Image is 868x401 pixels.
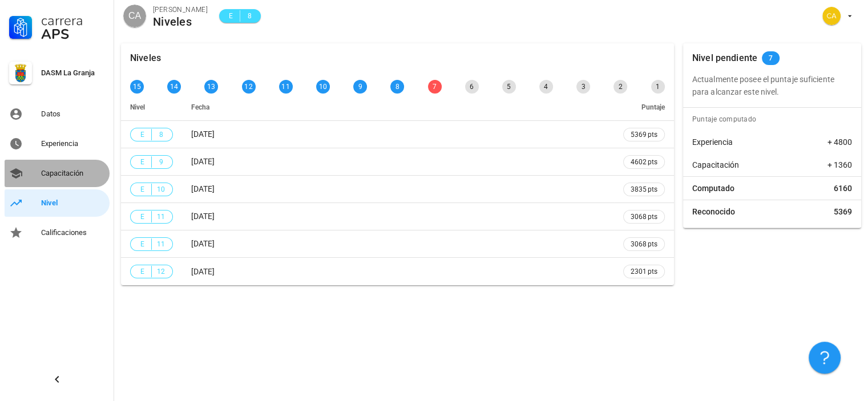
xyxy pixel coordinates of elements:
div: 11 [279,80,293,94]
span: 7 [769,51,773,65]
th: Nivel [121,94,182,121]
div: Calificaciones [41,228,105,237]
div: 12 [242,80,256,94]
span: 3068 pts [631,238,657,250]
div: Experiencia [41,139,105,148]
span: E [138,129,147,140]
div: DASM La Granja [41,68,105,78]
span: [DATE] [191,157,215,166]
span: 4602 pts [631,156,657,168]
a: Capacitación [5,160,110,187]
div: Puntaje computado [688,108,861,131]
span: 5369 pts [631,129,657,140]
span: Computado [692,183,734,194]
span: E [226,10,235,22]
a: Experiencia [5,130,110,157]
div: Nivel pendiente [692,43,757,73]
div: 6 [465,80,479,94]
span: 2301 pts [631,266,657,277]
span: [DATE] [191,129,215,139]
div: 13 [204,80,218,94]
span: 3068 pts [631,211,657,222]
div: Capacitación [41,169,105,178]
span: CA [128,5,141,27]
div: 9 [353,80,367,94]
span: 8 [156,129,165,140]
div: Niveles [130,43,161,73]
span: 11 [156,238,165,250]
a: Nivel [5,189,110,217]
span: E [138,238,147,250]
th: Fecha [182,94,614,121]
span: E [138,211,147,222]
div: 15 [130,80,144,94]
span: + 4800 [827,136,852,148]
div: Carrera [41,14,105,27]
span: 9 [156,156,165,168]
div: APS [41,27,105,41]
div: 14 [167,80,181,94]
span: + 1360 [827,159,852,171]
div: avatar [822,7,841,25]
span: 12 [156,266,165,277]
div: 2 [613,80,627,94]
span: [DATE] [191,212,215,221]
div: 10 [316,80,330,94]
div: Datos [41,110,105,119]
span: Nivel [130,103,145,111]
span: E [138,266,147,277]
span: [DATE] [191,267,215,276]
th: Puntaje [614,94,674,121]
span: 10 [156,184,165,195]
p: Actualmente posee el puntaje suficiente para alcanzar este nivel. [692,73,852,98]
div: [PERSON_NAME] [153,4,208,15]
span: 3835 pts [631,184,657,195]
span: 8 [245,10,254,22]
a: Calificaciones [5,219,110,246]
div: 5 [502,80,516,94]
div: 3 [576,80,590,94]
div: 4 [539,80,553,94]
span: E [138,156,147,168]
span: Fecha [191,103,209,111]
div: 1 [651,80,665,94]
div: avatar [123,5,146,27]
span: E [138,184,147,195]
span: [DATE] [191,184,215,193]
span: 6160 [834,183,852,194]
div: Nivel [41,199,105,208]
span: 11 [156,211,165,222]
span: Capacitación [692,159,739,171]
span: 5369 [834,206,852,217]
div: 8 [390,80,404,94]
span: Reconocido [692,206,735,217]
div: 7 [428,80,442,94]
span: Puntaje [641,103,665,111]
a: Datos [5,100,110,128]
span: Experiencia [692,136,733,148]
span: [DATE] [191,239,215,248]
div: Niveles [153,15,208,28]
